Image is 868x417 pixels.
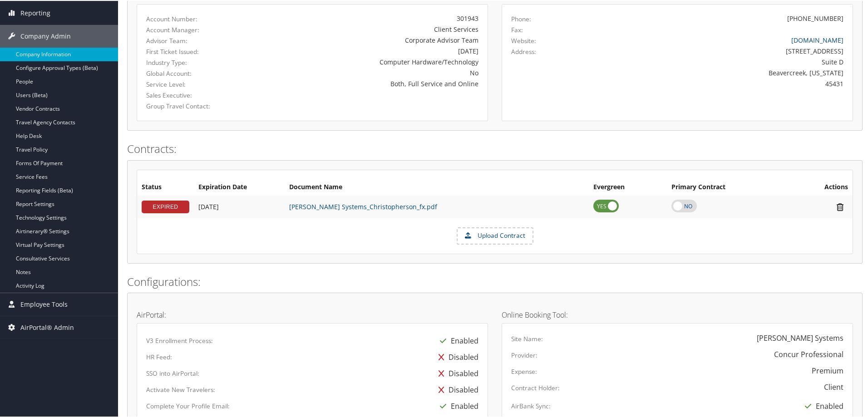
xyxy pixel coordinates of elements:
div: [DATE] [261,45,478,55]
div: Corporate Advisor Team [261,34,478,44]
div: Computer Hardware/Technology [261,56,478,66]
label: Global Account: [146,68,248,77]
div: Suite D [598,56,844,66]
span: Reporting [20,1,50,24]
label: Provider: [511,350,538,359]
th: Status [137,178,194,195]
h2: Contracts: [127,140,863,156]
div: 45431 [598,78,844,88]
a: [PERSON_NAME] Systems_Christopherson_fx.pdf [289,201,437,210]
div: Add/Edit Date [198,202,280,210]
label: Expense: [511,366,537,375]
div: Enabled [800,397,843,413]
label: Phone: [511,14,531,23]
label: Service Level: [146,79,248,88]
label: Advisor Team: [146,35,248,44]
span: Employee Tools [20,292,68,315]
label: Contract Holder: [511,383,560,392]
div: [STREET_ADDRESS] [598,45,844,55]
div: Beavercreek, [US_STATE] [598,67,844,77]
div: Client Services [261,24,478,33]
div: Disabled [434,381,478,397]
label: Group Travel Contact: [146,101,248,110]
h2: Configurations: [127,273,863,289]
div: No [261,67,478,77]
h4: Online Booking Tool: [502,310,853,318]
label: Site Name: [511,334,543,343]
label: Account Manager: [146,25,248,34]
label: Industry Type: [146,57,248,66]
label: Complete Your Profile Email: [146,401,230,410]
div: Both, Full Service and Online [261,78,478,88]
label: HR Feed: [146,352,172,361]
label: AirBank Sync: [511,401,551,410]
span: Company Admin [20,24,71,47]
label: SSO into AirPortal: [146,368,199,377]
span: [DATE] [198,201,219,210]
div: [PHONE_NUMBER] [787,13,843,22]
a: [DOMAIN_NAME] [791,35,843,44]
th: Document Name [285,178,589,195]
th: Expiration Date [194,178,285,195]
th: Primary Contract [667,178,789,195]
div: Premium [812,364,843,375]
label: First Ticket Issued: [146,46,248,55]
label: Account Number: [146,14,248,23]
th: Actions [789,178,853,195]
span: AirPortal® Admin [20,315,74,338]
label: V3 Enrollment Process: [146,335,213,344]
div: 301943 [261,13,478,22]
div: Disabled [434,364,478,381]
label: Address: [511,46,536,55]
div: Disabled [434,348,478,364]
label: Website: [511,35,536,44]
th: Evergreen [589,178,667,195]
label: Upload Contract [458,227,533,243]
div: Concur Professional [774,348,843,359]
div: [PERSON_NAME] Systems [757,332,843,343]
label: Fax: [511,25,523,34]
label: Activate New Travelers: [146,384,215,393]
label: Sales Executive: [146,90,248,99]
div: EXPIRED [142,200,189,212]
i: Remove Contract [832,201,848,211]
div: Enabled [435,332,478,348]
div: Enabled [435,397,478,413]
h4: AirPortal: [137,310,488,318]
div: Client [824,381,843,392]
